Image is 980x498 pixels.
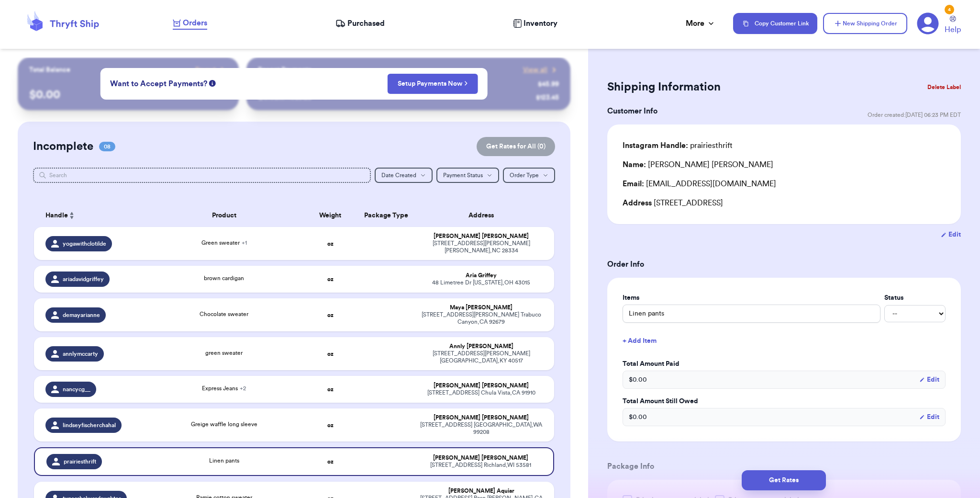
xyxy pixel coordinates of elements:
h3: Customer Info [607,105,657,117]
span: Linen pants [209,458,239,464]
span: Express Jeans [202,385,246,391]
div: [STREET_ADDRESS] [GEOGRAPHIC_DATA] , WA 99208 [420,421,543,436]
span: Chocolate sweater [200,311,248,317]
span: lindseyfischerchahal [63,421,116,429]
div: Aria Griffey [420,272,543,279]
span: Handle [45,211,68,221]
a: Help [945,16,961,35]
span: Green sweater [201,240,247,246]
div: [STREET_ADDRESS] Chula Vista , CA 91910 [420,389,543,396]
h3: Order Info [607,259,961,270]
div: $ 45.99 [538,79,559,89]
span: Address [623,199,652,207]
div: [PERSON_NAME] [PERSON_NAME] [420,382,543,389]
span: Email: [623,180,644,188]
span: nancycg__ [63,385,90,393]
button: Order Type [503,168,555,183]
span: green sweater [205,350,243,356]
p: Total Balance [29,65,70,75]
button: Copy Customer Link [733,13,817,34]
span: prairiesthrift [64,458,96,465]
div: [STREET_ADDRESS] Richland , WI 53581 [420,462,542,469]
span: + 1 [242,240,247,246]
strong: oz [327,276,334,282]
div: More [686,18,716,29]
a: Orders [173,17,207,30]
span: Instagram Handle: [623,142,688,149]
span: Order Type [510,172,539,178]
a: Purchased [335,18,385,29]
div: [STREET_ADDRESS][PERSON_NAME] Trabuco Canyon , CA 92679 [420,311,543,326]
button: Get Rates for All (0) [477,137,555,156]
div: prairiesthrift [623,140,733,151]
span: Orders [183,17,207,29]
span: Greige waffle long sleeve [191,421,257,427]
div: [EMAIL_ADDRESS][DOMAIN_NAME] [623,178,946,190]
span: 08 [99,142,115,151]
span: + 2 [240,385,246,391]
button: Date Created [375,168,433,183]
button: Edit [941,230,961,239]
div: [PERSON_NAME] [PERSON_NAME] [623,159,773,170]
div: Annly [PERSON_NAME] [420,343,543,350]
button: Sort ascending [68,210,76,221]
h2: Shipping Information [607,79,721,95]
label: Items [623,293,880,303]
strong: oz [327,241,334,247]
button: Get Rates [742,470,826,490]
span: Order created: [DATE] 06:23 PM EDT [868,111,961,119]
button: Payment Status [436,168,499,183]
div: [PERSON_NAME] [PERSON_NAME] [420,454,542,462]
span: Want to Accept Payments? [110,78,207,90]
span: Name: [623,161,646,169]
a: Inventory [513,18,557,29]
a: 4 [917,12,939,34]
h3: Package Info [607,461,961,472]
label: Total Amount Paid [623,359,946,369]
p: $ 0.00 [29,87,227,102]
strong: oz [327,312,334,318]
th: Package Type [358,204,414,227]
a: Setup Payments Now [398,79,468,89]
th: Weight [302,204,358,227]
div: $ 123.45 [536,93,559,102]
span: demayarianne [63,311,100,319]
input: Search [33,168,371,183]
span: Inventory [523,18,557,29]
div: [STREET_ADDRESS][PERSON_NAME] [PERSON_NAME] , NC 28334 [420,240,543,254]
strong: oz [327,422,334,428]
button: New Shipping Order [823,13,907,34]
span: View all [523,65,547,75]
p: Recent Payments [258,65,311,75]
strong: oz [327,459,334,464]
a: Payout [195,65,227,75]
button: + Add Item [619,330,949,351]
span: ariadavidgriffey [63,275,104,283]
span: Payout [195,65,216,75]
strong: oz [327,351,334,357]
span: Help [945,24,961,35]
span: annlymccarty [63,350,98,358]
th: Product [146,204,302,227]
div: [PERSON_NAME] Aquiar [420,487,543,495]
div: [PERSON_NAME] [PERSON_NAME] [420,233,543,240]
div: [STREET_ADDRESS] [623,197,946,209]
span: Payment Status [443,172,483,178]
label: Status [884,293,946,303]
span: $ 0.00 [629,412,647,422]
button: Setup Payments Now [388,74,478,94]
h2: Incomplete [33,139,93,154]
strong: oz [327,386,334,392]
button: Edit [919,375,939,385]
span: $ 0.00 [629,375,647,385]
span: Purchased [347,18,385,29]
div: 4 [945,5,954,14]
th: Address [414,204,554,227]
div: 48 Limetree Dr [US_STATE] , OH 43015 [420,279,543,286]
span: Date Created [381,172,416,178]
div: [PERSON_NAME] [PERSON_NAME] [420,414,543,421]
a: View all [523,65,559,75]
button: Edit [919,412,939,422]
span: brown cardigan [204,275,244,281]
div: Maya [PERSON_NAME] [420,304,543,311]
